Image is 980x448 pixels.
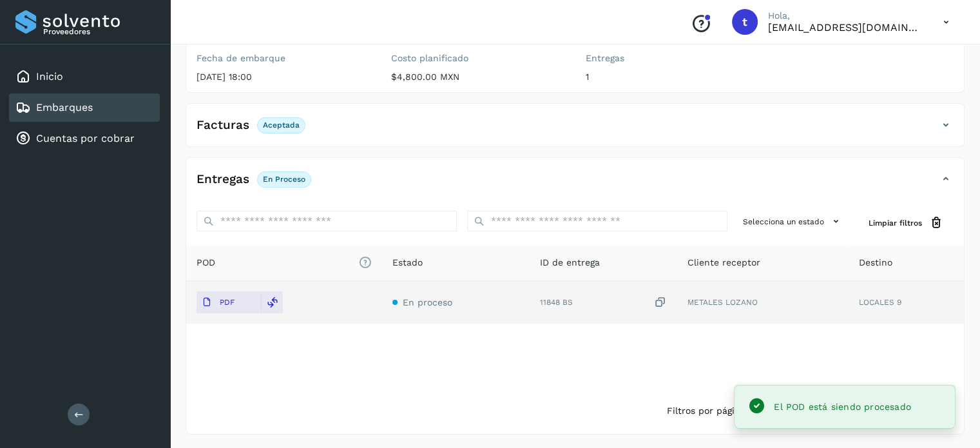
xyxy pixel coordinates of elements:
td: LOCALES 9 [848,281,964,324]
h4: Entregas [197,172,249,187]
label: Fecha de embarque [197,53,370,64]
div: Embarques [9,93,160,122]
p: Hola, [768,10,923,21]
p: Proveedores [43,27,155,36]
span: El POD está siendo procesado [774,402,911,412]
p: Aceptada [263,121,300,130]
p: [DATE] 18:00 [197,72,370,83]
span: En proceso [403,297,452,307]
a: Embarques [36,101,93,113]
span: Filtros por página : [667,404,751,418]
span: Destino [858,256,892,269]
div: Inicio [9,63,160,91]
div: FacturasAceptada [186,114,964,146]
a: Cuentas por cobrar [36,132,135,144]
h4: Facturas [197,118,249,133]
p: $4,800.00 MXN [391,72,565,83]
td: METALES LOZANO [677,281,849,324]
span: Limpiar filtros [869,217,922,229]
span: ID de entrega [540,256,600,269]
div: 11848 BS [540,296,667,309]
button: Limpiar filtros [858,211,954,235]
label: Costo planificado [391,53,565,64]
span: Estado [392,256,423,269]
p: 1 [586,72,760,83]
button: PDF [197,291,261,313]
span: POD [197,256,372,269]
p: PDF [220,298,235,307]
div: Cuentas por cobrar [9,124,160,153]
p: transportesymaquinariaagm@gmail.com [768,21,923,34]
a: Inicio [36,70,63,83]
div: Reemplazar POD [261,291,283,313]
div: EntregasEn proceso [186,168,964,200]
button: Selecciona un estado [738,211,848,232]
label: Entregas [586,53,760,64]
p: En proceso [263,175,305,184]
span: Cliente receptor [687,256,760,269]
